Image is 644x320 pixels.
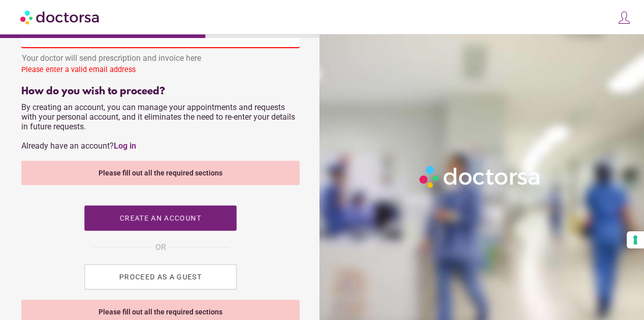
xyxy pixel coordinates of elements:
span: Create an account [120,214,201,222]
img: Logo-Doctorsa-trans-White-partial-flat.png [416,162,545,191]
a: Log in [114,141,136,151]
span: By creating an account, you can manage your appointments and requests with your personal account,... [21,102,295,151]
button: PROCEED AS A GUEST [84,264,237,290]
div: Your doctor will send prescription and invoice here [21,48,300,63]
span: PROCEED AS A GUEST [119,273,202,281]
img: icons8-customer-100.png [617,11,631,25]
button: Create an account [84,205,237,231]
div: Please enter a valid email address [21,65,300,78]
img: Doctorsa.com [20,6,101,28]
button: Your consent preferences for tracking technologies [627,231,644,248]
div: Please fill out all the required sections [21,161,300,185]
div: How do you wish to proceed? [21,86,300,97]
span: OR [155,241,166,254]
